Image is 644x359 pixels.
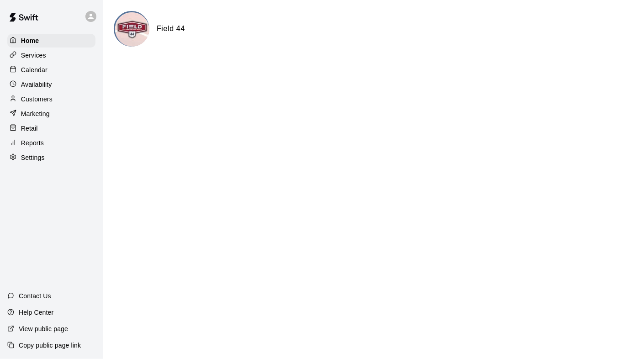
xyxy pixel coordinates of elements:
[7,34,95,48] a: Home
[21,124,38,133] p: Retail
[7,92,95,106] a: Customers
[21,109,50,118] p: Marketing
[7,121,95,135] a: Retail
[115,12,149,47] img: Field 44 logo
[21,65,48,74] p: Calendar
[21,80,52,89] p: Availability
[21,138,44,148] p: Reports
[157,23,185,35] h6: Field 44
[19,291,51,301] p: Contact Us
[7,48,95,62] a: Services
[19,308,53,317] p: Help Center
[7,63,95,77] a: Calendar
[19,324,68,333] p: View public page
[7,78,95,91] a: Availability
[21,95,53,104] p: Customers
[7,136,95,150] a: Reports
[19,341,81,350] p: Copy public page link
[7,107,95,121] a: Marketing
[21,51,46,60] p: Services
[21,36,39,45] p: Home
[21,153,45,162] p: Settings
[7,151,95,164] a: Settings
